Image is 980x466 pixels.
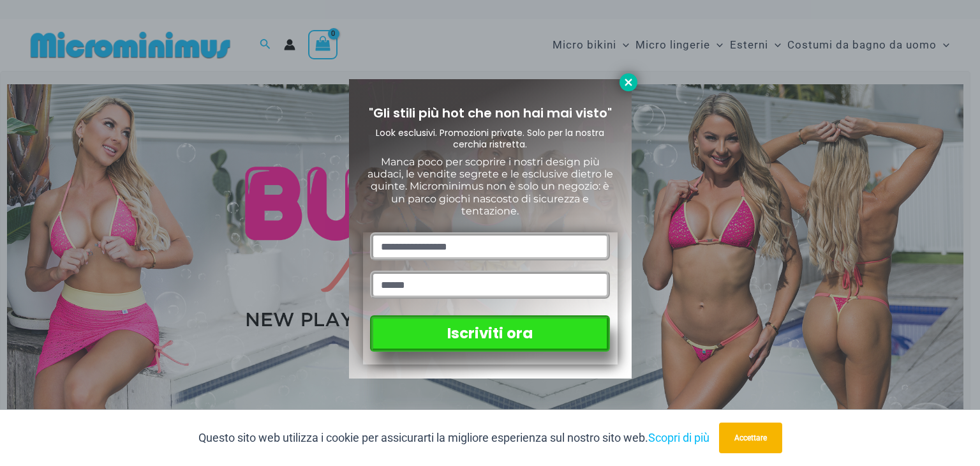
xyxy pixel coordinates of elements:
a: Scopri di più [648,431,709,444]
button: Accettare [719,423,782,453]
font: Iscriviti ora [447,323,533,343]
button: Iscriviti ora [370,315,609,352]
font: Accettare [734,433,767,442]
button: Vicino [620,73,637,91]
font: Manca poco per scoprire i nostri design più audaci, le vendite segrete e le esclusive dietro le q... [367,156,613,217]
font: "Gli stili più hot che non hai mai visto" [369,104,612,122]
font: Questo sito web utilizza i cookie per assicurarti la migliore esperienza sul nostro sito web. [198,431,648,444]
font: Look esclusivi. Promozioni private. Solo per la nostra cerchia ristretta. [376,126,604,151]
